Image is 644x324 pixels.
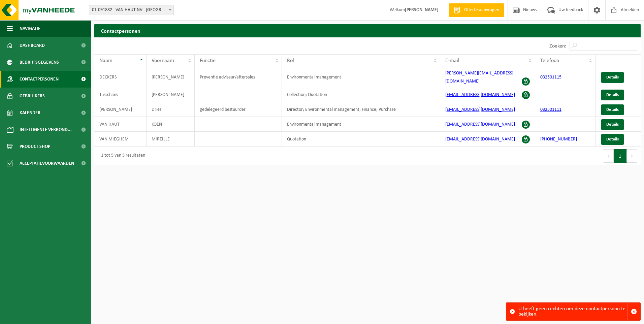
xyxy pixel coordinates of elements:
[601,90,624,100] a: Details
[606,93,619,97] span: Details
[89,5,174,15] span: 01-091882 - VAN HAUT NV - KRUIBEKE
[94,117,147,132] td: VAN HAUT
[540,137,577,142] a: [PHONE_NUMBER]
[94,24,641,37] h2: Contactpersonen
[606,137,619,141] span: Details
[606,75,619,79] span: Details
[603,149,614,163] button: Previous
[606,107,619,112] span: Details
[449,3,504,17] a: Offerte aanvragen
[445,58,459,63] span: E-mail
[94,132,147,147] td: VAN MIEGHEM
[282,67,440,87] td: Environmental management
[98,150,145,162] div: 1 tot 5 van 5 resultaten
[3,309,112,324] iframe: chat widget
[89,5,173,15] span: 01-091882 - VAN HAUT NV - KRUIBEKE
[601,134,624,145] a: Details
[282,102,440,117] td: Director; Environmental management; Finance; Purchase
[99,58,112,63] span: Naam
[601,72,624,83] a: Details
[20,54,59,71] span: Bedrijfsgegevens
[200,58,216,63] span: Functie
[94,87,147,102] td: Tusschans
[147,117,195,132] td: KOEN
[20,20,40,37] span: Navigatie
[540,75,561,80] a: 032501115
[445,107,515,112] a: [EMAIL_ADDRESS][DOMAIN_NAME]
[282,132,440,147] td: Quotation
[287,58,294,63] span: Rol
[606,122,619,127] span: Details
[601,119,624,130] a: Details
[20,37,45,54] span: Dashboard
[462,7,501,13] span: Offerte aanvragen
[20,71,59,88] span: Contactpersonen
[540,58,559,63] span: Telefoon
[282,87,440,102] td: Collection; Quotation
[94,102,147,117] td: [PERSON_NAME]
[147,132,195,147] td: MIREILLE
[518,303,627,320] div: U heeft geen rechten om deze contactpersoon te bekijken.
[445,71,513,84] a: [PERSON_NAME][EMAIL_ADDRESS][DOMAIN_NAME]
[20,88,45,104] span: Gebruikers
[147,102,195,117] td: Dries
[152,58,174,63] span: Voornaam
[147,87,195,102] td: [PERSON_NAME]
[195,67,282,87] td: Preventie adviseur/aftersales
[445,92,515,97] a: [EMAIL_ADDRESS][DOMAIN_NAME]
[445,122,515,127] a: [EMAIL_ADDRESS][DOMAIN_NAME]
[282,117,440,132] td: Environmental management
[549,43,566,49] label: Zoeken:
[601,104,624,115] a: Details
[445,137,515,142] a: [EMAIL_ADDRESS][DOMAIN_NAME]
[20,104,40,121] span: Kalender
[627,149,637,163] button: Next
[540,107,561,112] a: 032501111
[20,138,50,155] span: Product Shop
[614,149,627,163] button: 1
[195,102,282,117] td: gedelegeerd bestuurder
[20,121,72,138] span: Intelligente verbond...
[20,155,74,172] span: Acceptatievoorwaarden
[94,67,147,87] td: DECKERS
[405,7,439,12] strong: [PERSON_NAME]
[147,67,195,87] td: [PERSON_NAME]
